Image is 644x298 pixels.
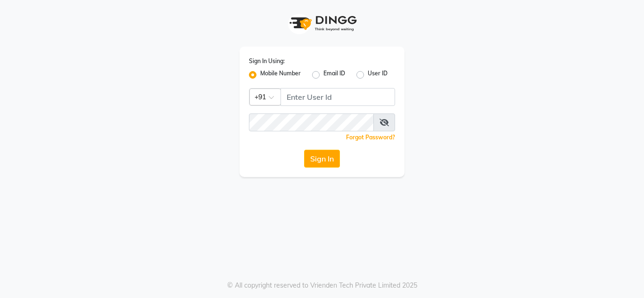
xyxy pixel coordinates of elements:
label: Sign In Using: [249,57,285,65]
a: Forgot Password? [346,134,395,141]
input: Username [281,88,395,106]
label: User ID [368,69,388,81]
img: logo1.svg [284,9,360,37]
label: Email ID [323,69,345,81]
button: Sign In [304,150,340,168]
label: Mobile Number [260,69,301,81]
input: Username [249,113,374,131]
